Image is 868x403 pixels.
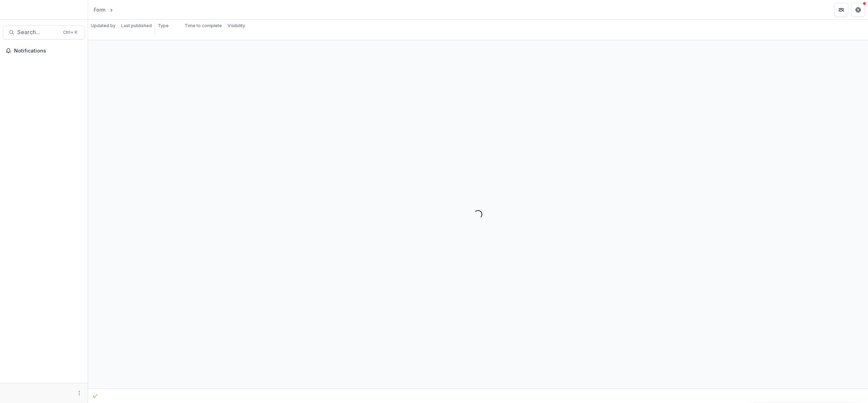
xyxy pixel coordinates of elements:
button: Search... [3,25,85,39]
p: Visibility [228,23,245,29]
span: Search... [17,29,59,36]
button: More [75,389,83,397]
nav: breadcrumb [91,5,144,15]
p: Updated by [91,23,116,29]
button: Get Help [851,3,865,17]
button: Notifications [3,45,85,56]
p: Time to complete [185,23,222,29]
p: Type [158,23,169,29]
div: Ctrl + K [62,29,79,36]
button: Partners [834,3,848,17]
a: Form [91,5,108,15]
p: Last published [121,23,152,29]
div: Form [94,6,105,13]
span: Notifications [14,48,82,54]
